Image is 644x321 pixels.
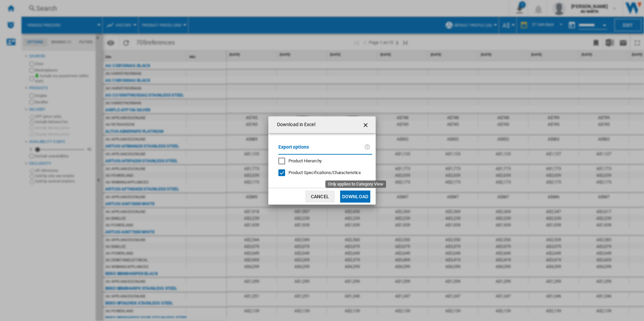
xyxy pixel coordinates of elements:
md-dialog: Download in ... [268,116,376,205]
button: Cancel [305,191,335,203]
span: Product Hierarchy [288,158,322,163]
h4: Download in Excel [274,121,315,128]
ng-md-icon: getI18NText('BUTTONS.CLOSE_DIALOG') [362,121,370,129]
button: getI18NText('BUTTONS.CLOSE_DIALOG') [360,118,373,131]
span: Product Specifications/Characteristics [288,170,361,175]
label: Export options [278,143,364,156]
md-checkbox: Product Hierarchy [278,158,367,164]
button: Download [340,191,370,203]
div: Only applies to Category View [288,170,361,176]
